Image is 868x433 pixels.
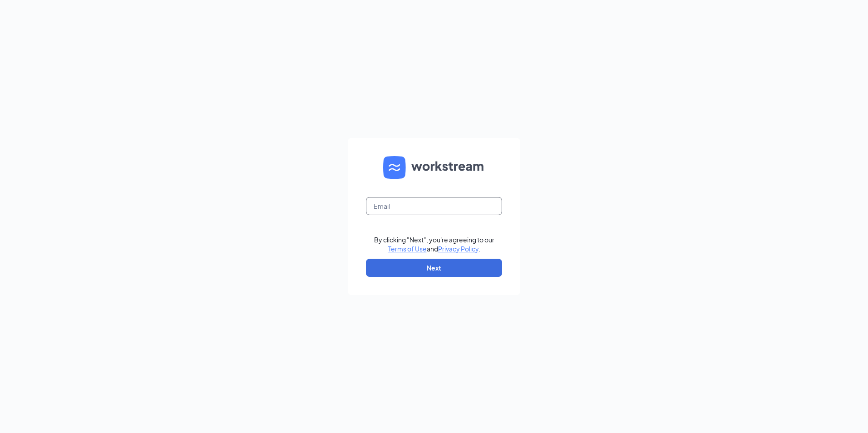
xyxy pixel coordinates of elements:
div: By clicking "Next", you're agreeing to our and . [374,235,494,253]
img: WS logo and Workstream text [383,156,485,179]
button: Next [366,259,502,277]
a: Terms of Use [388,245,427,253]
input: Email [366,197,502,215]
a: Privacy Policy [438,245,478,253]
